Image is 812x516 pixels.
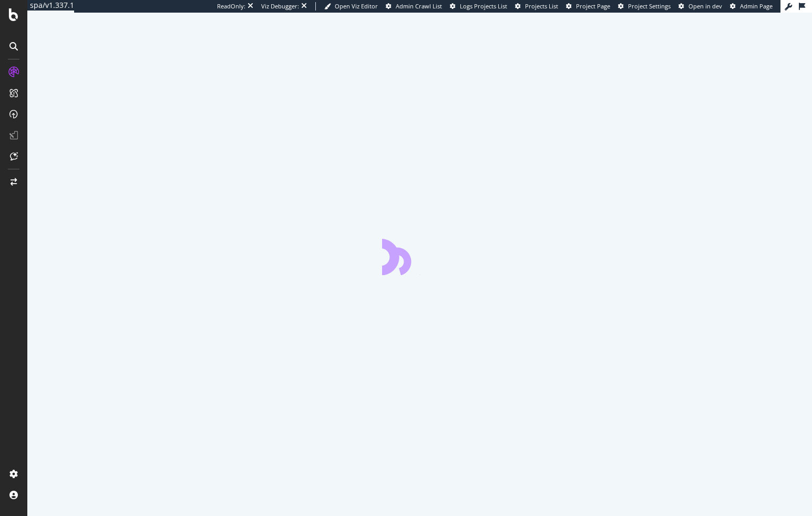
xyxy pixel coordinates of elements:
[217,2,245,11] div: ReadOnly:
[335,2,378,10] span: Open Viz Editor
[515,2,558,11] a: Projects List
[618,2,671,11] a: Project Settings
[566,2,610,11] a: Project Page
[730,2,773,11] a: Admin Page
[688,2,722,10] span: Open in dev
[628,2,671,10] span: Project Settings
[679,2,722,11] a: Open in dev
[382,237,458,275] div: animation
[460,2,507,10] span: Logs Projects List
[740,2,773,10] span: Admin Page
[396,2,442,10] span: Admin Crawl List
[450,2,507,11] a: Logs Projects List
[525,2,558,10] span: Projects List
[386,2,442,11] a: Admin Crawl List
[324,2,378,11] a: Open Viz Editor
[261,2,299,11] div: Viz Debugger:
[576,2,610,10] span: Project Page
